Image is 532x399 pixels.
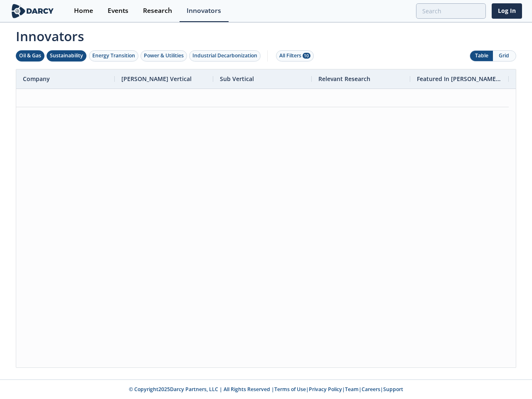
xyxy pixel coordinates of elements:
[220,75,254,83] span: Sub Vertical
[121,75,192,83] span: [PERSON_NAME] Vertical
[187,7,221,14] div: Innovators
[10,23,522,46] span: Innovators
[416,3,486,19] input: Advanced Search
[89,50,138,62] button: Energy Transition
[362,386,380,393] a: Careers
[50,52,83,59] div: Sustainability
[470,51,493,61] button: Table
[274,386,306,393] a: Terms of Use
[12,386,520,393] p: © Copyright 2025 Darcy Partners, LLC | All Rights Reserved | | | | |
[23,75,50,83] span: Company
[19,52,41,59] div: Oil & Gas
[383,386,403,393] a: Support
[108,7,128,14] div: Events
[140,50,187,62] button: Power & Utilities
[92,52,135,59] div: Energy Transition
[16,50,44,62] button: Oil & Gas
[47,50,86,62] button: Sustainability
[276,50,314,62] button: All Filters 10
[144,52,184,59] div: Power & Utilities
[143,7,172,14] div: Research
[493,51,516,61] button: Grid
[303,53,310,59] span: 10
[309,386,342,393] a: Privacy Policy
[279,52,310,59] div: All Filters
[10,4,55,18] img: logo-wide.svg
[318,75,370,83] span: Relevant Research
[74,7,93,14] div: Home
[345,386,359,393] a: Team
[192,52,257,59] div: Industrial Decarbonization
[189,50,261,62] button: Industrial Decarbonization
[492,3,522,19] a: Log In
[417,75,502,83] span: Featured In [PERSON_NAME] Live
